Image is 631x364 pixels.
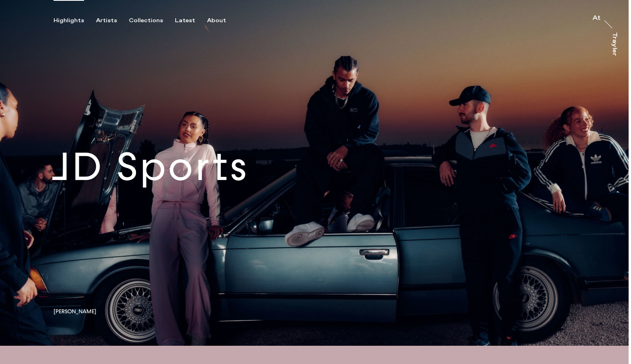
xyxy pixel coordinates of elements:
div: Trayler [611,32,618,56]
button: Latest [175,17,207,24]
button: Collections [129,17,175,24]
a: At [593,15,600,23]
div: Latest [175,17,195,24]
div: Collections [129,17,163,24]
button: Highlights [54,17,96,24]
div: Highlights [54,17,84,24]
button: Artists [96,17,129,24]
div: Artists [96,17,117,24]
div: About [207,17,226,24]
a: Trayler [610,32,618,65]
button: About [207,17,238,24]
